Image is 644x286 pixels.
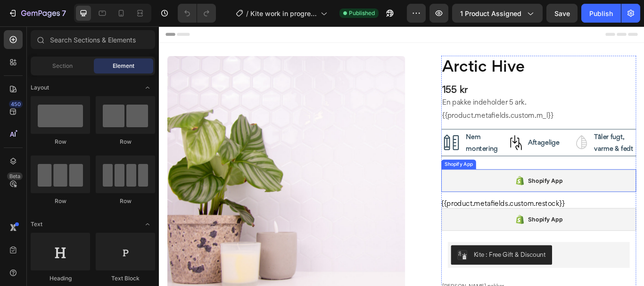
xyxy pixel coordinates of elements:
button: 1 product assigned [452,4,543,23]
div: 450 [9,100,23,108]
span: Save [554,9,570,17]
span: 1 product assigned [460,8,521,18]
p: 7 [62,8,66,19]
p: {{product.metafields.custom.m_l}} [330,98,460,111]
div: Row [31,197,90,205]
div: Publish [589,8,613,18]
span: Layout [31,83,49,92]
h1: Arctic Hive [329,34,556,58]
div: Shopify App [430,220,471,231]
div: Row [96,138,155,146]
div: {{product.metafields.custom.restock}} [329,201,556,212]
span: Toggle open [140,80,155,95]
p: En pakke indeholder 5 ark. [330,82,460,96]
button: Kite : Free Gift & Discount [340,255,458,278]
strong: Tåler fugt, varme & fedt [507,123,553,147]
span: Section [52,62,73,70]
div: 155 kr [329,66,461,82]
div: Shopify App [430,174,471,186]
input: Search Sections & Elements [31,30,155,49]
div: Row [96,197,155,205]
img: CMn-lpTL4P8CEAE=.png [348,261,359,272]
strong: Nem montering [358,123,395,147]
strong: Aftagelige [430,130,467,140]
button: 7 [4,4,70,23]
div: Undo/Redo [178,4,216,23]
span: Element [113,62,134,70]
div: Kite : Free Gift & Discount [367,261,451,271]
button: Publish [581,4,621,23]
span: Published [349,9,375,17]
button: Save [546,4,578,23]
span: Kite work in progress [250,8,317,18]
iframe: Design area [159,26,644,286]
div: Text Block [96,274,155,283]
span: Toggle open [140,217,155,232]
div: Heading [31,274,90,283]
div: Beta [7,172,23,180]
span: Text [31,220,42,229]
div: Shopify App [331,157,368,165]
span: / [246,8,248,18]
div: Row [31,138,90,146]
